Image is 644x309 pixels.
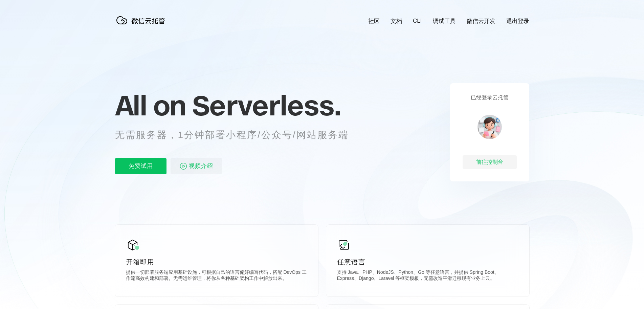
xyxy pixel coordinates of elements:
[115,14,169,27] img: 微信云托管
[189,158,213,174] span: 视频介绍
[115,22,169,28] a: 微信云托管
[506,17,529,25] a: 退出登录
[115,128,361,142] p: 无需服务器，1分钟部署小程序/公众号/网站服务端
[179,162,187,170] img: video_play.svg
[467,17,495,25] a: 微信云开发
[471,94,509,101] p: 已经登录云托管
[337,257,518,267] p: 任意语言
[115,88,186,122] span: All on
[413,18,422,24] a: CLI
[192,88,341,122] span: Serverless.
[115,158,166,174] p: 免费试用
[126,269,307,283] p: 提供一切部署服务端应用基础设施，可根据自己的语言偏好编写代码，搭配 DevOps 工作流高效构建和部署。无需运维管理，将你从各种基础架构工作中解放出来。
[391,17,402,25] a: 文档
[463,155,517,169] div: 前往控制台
[433,17,456,25] a: 调试工具
[337,269,518,283] p: 支持 Java、PHP、NodeJS、Python、Go 等任意语言，并提供 Spring Boot、Express、Django、Laravel 等框架模板，无需改造平滑迁移现有业务上云。
[126,257,307,267] p: 开箱即用
[368,17,380,25] a: 社区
